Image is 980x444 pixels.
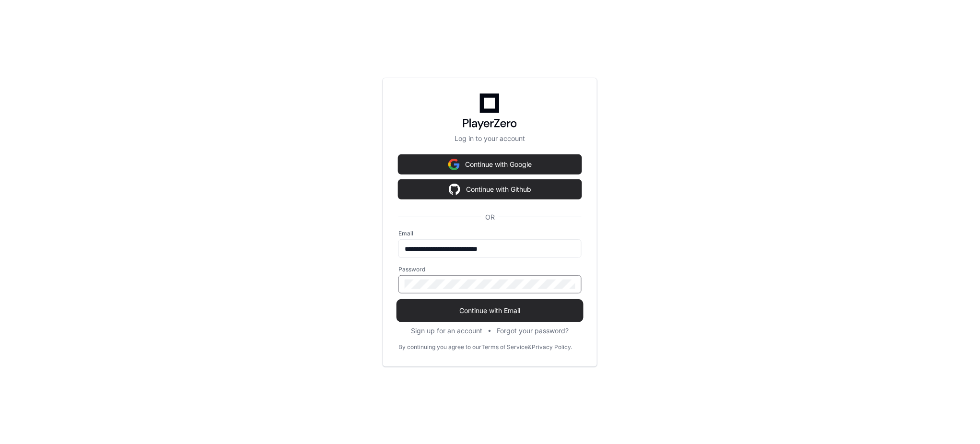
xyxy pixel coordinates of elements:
button: Continue with Google [398,155,582,174]
img: Sign in with google [449,180,460,199]
button: Continue with Github [398,180,582,199]
span: Continue with Email [398,306,582,315]
button: Forgot your password? [497,326,569,336]
div: By continuing you agree to our [398,343,481,351]
button: Continue with Email [398,301,582,320]
label: Email [398,230,582,237]
a: Terms of Service [481,343,528,351]
span: OR [481,212,499,222]
img: Sign in with google [448,155,460,174]
label: Password [398,266,582,273]
button: Sign up for an account [411,326,483,336]
div: & [528,343,532,351]
a: Privacy Policy. [532,343,572,351]
p: Log in to your account [398,134,582,143]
